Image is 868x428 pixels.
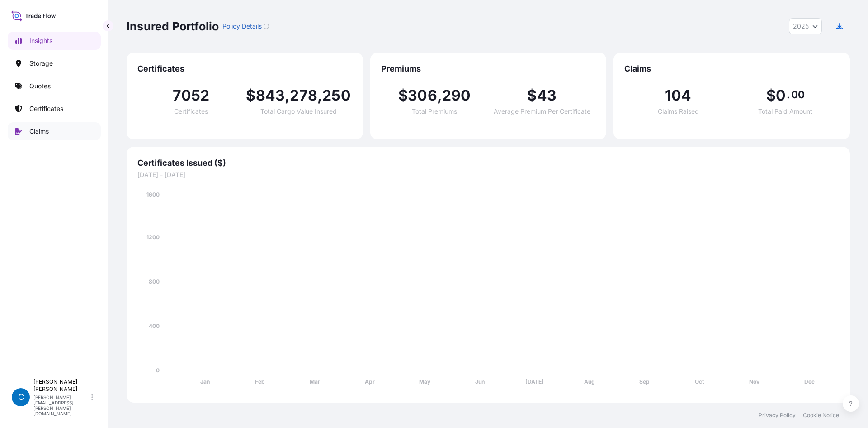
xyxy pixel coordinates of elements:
[264,19,269,34] button: Loading
[8,100,101,118] a: Certificates
[255,378,265,385] tspan: Feb
[322,88,351,103] span: 250
[29,36,52,45] p: Insights
[695,378,704,385] tspan: Oct
[494,108,590,115] span: Average Premium Per Certificate
[398,88,408,103] span: $
[246,88,255,103] span: $
[793,22,809,31] span: 2025
[527,88,537,103] span: $
[29,59,53,68] p: Storage
[156,367,160,374] tspan: 0
[766,88,776,103] span: $
[475,378,485,385] tspan: Jun
[33,378,90,393] p: [PERSON_NAME] [PERSON_NAME]
[137,170,839,179] span: [DATE] - [DATE]
[222,22,262,31] p: Policy Details
[408,88,437,103] span: 306
[264,24,269,29] div: Loading
[33,394,90,416] p: [PERSON_NAME][EMAIL_ADDRESS][PERSON_NAME][DOMAIN_NAME]
[317,88,322,103] span: ,
[256,88,285,103] span: 843
[8,122,101,140] a: Claims
[658,108,699,115] span: Claims Raised
[127,19,219,34] p: Insured Portfolio
[174,108,208,115] span: Certificates
[137,158,839,168] span: Certificates Issued ($)
[8,32,101,50] a: Insights
[437,88,442,103] span: ,
[29,127,49,136] p: Claims
[787,91,790,98] span: .
[8,77,101,95] a: Quotes
[419,378,431,385] tspan: May
[412,108,457,115] span: Total Premiums
[146,191,160,198] tspan: 1600
[285,88,290,103] span: ,
[776,88,786,103] span: 0
[29,104,63,113] p: Certificates
[200,378,210,385] tspan: Jan
[803,412,839,419] a: Cookie Notice
[749,378,760,385] tspan: Nov
[381,63,596,74] span: Premiums
[525,378,544,385] tspan: [DATE]
[137,63,352,74] span: Certificates
[804,378,815,385] tspan: Dec
[758,108,812,115] span: Total Paid Amount
[584,378,595,385] tspan: Aug
[29,82,51,91] p: Quotes
[149,322,160,329] tspan: 400
[146,234,160,240] tspan: 1200
[290,88,317,103] span: 278
[365,378,375,385] tspan: Apr
[310,378,320,385] tspan: Mar
[789,18,822,34] button: Year Selector
[665,88,692,103] span: 104
[537,88,557,103] span: 43
[260,108,337,115] span: Total Cargo Value Insured
[8,54,101,72] a: Storage
[442,88,471,103] span: 290
[149,278,160,285] tspan: 800
[18,393,24,402] span: C
[759,412,796,419] a: Privacy Policy
[639,378,650,385] tspan: Sep
[624,63,839,74] span: Claims
[791,91,805,98] span: 00
[173,88,210,103] span: 7052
